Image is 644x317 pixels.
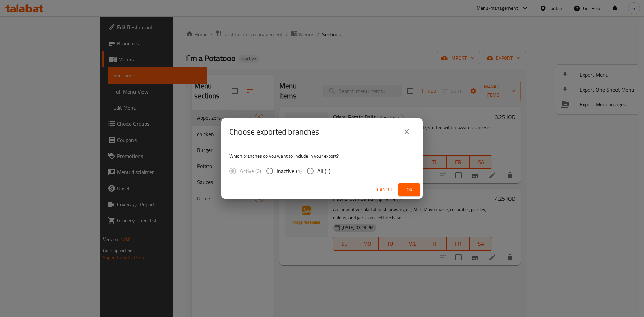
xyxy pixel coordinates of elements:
span: Inactive (1) [277,167,302,175]
button: Cancel [374,183,396,196]
span: Ok [404,186,415,194]
h2: Choose exported branches [229,126,319,137]
span: All (1) [317,167,330,175]
p: Which branches do you want to include in your export? [229,153,415,159]
button: close [398,124,415,140]
span: Active (0) [240,167,261,175]
button: Ok [398,183,420,196]
span: Cancel [377,186,393,194]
